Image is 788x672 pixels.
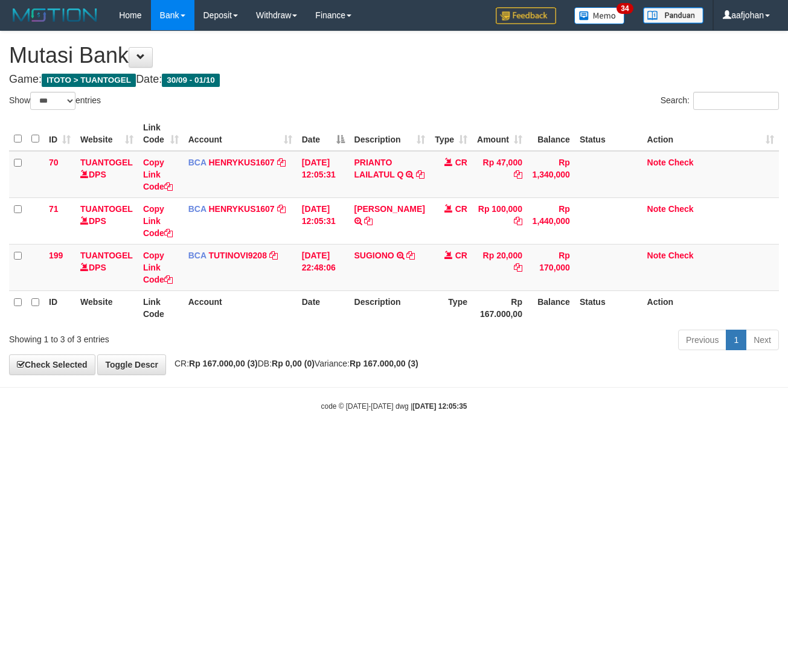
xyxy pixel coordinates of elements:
[189,359,258,368] strong: Rp 167.000,00 (3)
[412,402,467,411] strong: [DATE] 12:05:35
[350,117,430,151] th: Description: activate to sort column ascending
[208,251,266,260] a: TUTINOVI9208
[527,117,575,151] th: Balance
[49,204,59,214] span: 71
[297,290,350,325] th: Date
[647,251,666,260] a: Note
[9,92,101,110] label: Show entries
[277,158,286,167] a: Copy HENRYKUS1607 to clipboard
[617,3,633,14] span: 34
[9,354,95,375] a: Check Selected
[668,251,694,260] a: Check
[184,290,297,325] th: Account
[208,158,274,167] a: HENRYKUS1607
[49,158,59,167] span: 70
[80,251,133,260] a: TUANTOGEL
[455,251,467,260] span: CR
[42,74,136,87] span: ITOTO > TUANTOGEL
[80,204,133,214] a: TUANTOGEL
[575,290,642,325] th: Status
[472,290,527,325] th: Rp 167.000,00
[321,402,467,411] small: code © [DATE]-[DATE] dwg |
[297,151,350,198] td: [DATE] 12:05:31
[455,204,467,214] span: CR
[9,6,101,24] img: MOTION_logo.png
[269,251,278,260] a: Copy TUTINOVI9208 to clipboard
[188,158,207,167] span: BCA
[208,204,274,214] a: HENRYKUS1607
[143,158,173,191] a: Copy Link Code
[514,263,522,272] a: Copy Rp 20,000 to clipboard
[97,354,166,375] a: Toggle Descr
[527,197,575,244] td: Rp 1,440,000
[496,7,556,24] img: Feedback.jpg
[354,251,394,260] a: SUGIONO
[514,170,522,179] a: Copy Rp 47,000 to clipboard
[527,244,575,290] td: Rp 170,000
[184,117,297,151] th: Account: activate to sort column ascending
[661,92,779,110] label: Search:
[277,204,286,214] a: Copy HENRYKUS1607 to clipboard
[188,251,207,260] span: BCA
[143,204,173,238] a: Copy Link Code
[297,197,350,244] td: [DATE] 12:05:31
[430,117,472,151] th: Type: activate to sort column ascending
[693,92,779,110] input: Search:
[642,290,779,325] th: Action
[138,290,184,325] th: Link Code
[647,158,666,167] a: Note
[297,244,350,290] td: [DATE] 22:48:06
[143,251,173,284] a: Copy Link Code
[162,74,220,87] span: 30/09 - 01/10
[430,290,472,325] th: Type
[455,158,467,167] span: CR
[527,290,575,325] th: Balance
[354,158,404,179] a: PRIANTO LAILATUL Q
[9,43,779,68] h1: Mutasi Bank
[574,7,625,24] img: Button%20Memo.svg
[49,251,63,260] span: 199
[75,197,138,244] td: DPS
[188,204,207,214] span: BCA
[678,330,726,350] a: Previous
[75,290,138,325] th: Website
[472,117,527,151] th: Amount: activate to sort column ascending
[472,151,527,198] td: Rp 47,000
[746,330,779,350] a: Next
[44,290,75,325] th: ID
[668,204,694,214] a: Check
[44,117,75,151] th: ID: activate to sort column ascending
[643,7,703,24] img: panduan.png
[364,216,373,226] a: Copy DIMAS GUSTIAWAN to clipboard
[75,117,138,151] th: Website: activate to sort column ascending
[168,359,418,368] span: CR: DB: Variance:
[350,290,430,325] th: Description
[642,117,779,151] th: Action: activate to sort column ascending
[668,158,694,167] a: Check
[138,117,184,151] th: Link Code: activate to sort column ascending
[80,158,133,167] a: TUANTOGEL
[272,359,315,368] strong: Rp 0,00 (0)
[350,359,418,368] strong: Rp 167.000,00 (3)
[30,92,75,110] select: Showentries
[9,328,319,345] div: Showing 1 to 3 of 3 entries
[514,216,522,226] a: Copy Rp 100,000 to clipboard
[472,197,527,244] td: Rp 100,000
[406,251,415,260] a: Copy SUGIONO to clipboard
[9,74,779,86] h4: Game: Date:
[726,330,746,350] a: 1
[416,170,424,179] a: Copy PRIANTO LAILATUL Q to clipboard
[575,117,642,151] th: Status
[472,244,527,290] td: Rp 20,000
[354,204,425,214] a: [PERSON_NAME]
[75,151,138,198] td: DPS
[647,204,666,214] a: Note
[297,117,350,151] th: Date: activate to sort column descending
[527,151,575,198] td: Rp 1,340,000
[75,244,138,290] td: DPS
